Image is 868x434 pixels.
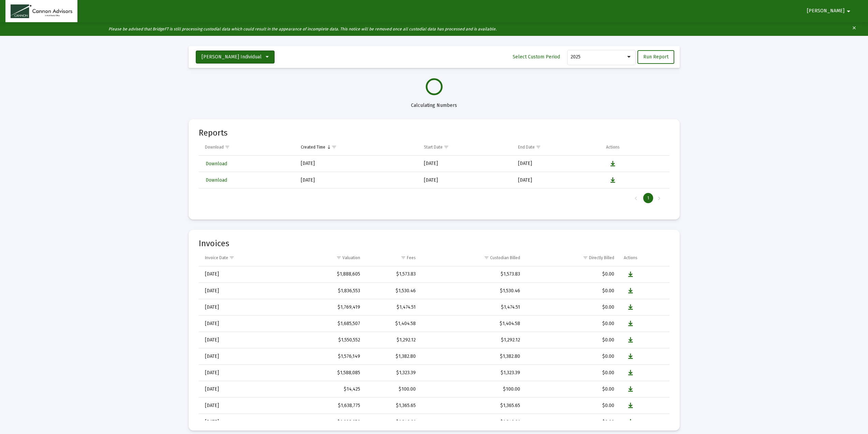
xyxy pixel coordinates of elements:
[365,266,421,283] td: $1,573.83
[490,255,520,261] div: Custodian Billed
[289,414,365,430] td: $1,608,256
[205,320,284,327] div: [DATE]
[852,24,857,34] mat-icon: clear
[199,139,670,208] div: Data grid
[525,250,619,266] td: Column Directly Billed
[205,304,284,311] div: [DATE]
[407,255,416,261] div: Fees
[525,332,619,348] td: $0.00
[205,144,224,150] div: Download
[525,299,619,316] td: $0.00
[205,353,284,360] div: [DATE]
[525,414,619,430] td: $0.00
[196,51,275,64] button: [PERSON_NAME] Individual
[108,27,497,31] i: Please be advised that BridgeFT is still processing custodial data which could result in the appe...
[525,365,619,381] td: $0.00
[289,365,365,381] td: $1,588,085
[199,139,296,155] td: Column Download
[424,144,443,150] div: Start Date
[289,316,365,332] td: $1,685,507
[513,139,601,155] td: Column End Date
[513,172,601,188] td: [DATE]
[419,156,513,172] td: [DATE]
[513,54,560,60] span: Select Custom Period
[296,139,419,155] td: Column Created Time
[289,283,365,299] td: $1,836,553
[205,255,228,261] div: Invoice Date
[289,266,365,283] td: $1,888,605
[421,316,525,332] td: $1,404.58
[606,144,620,150] div: Actions
[289,381,365,397] td: $14,425
[421,266,525,283] td: $1,573.83
[289,332,365,348] td: $1,550,552
[421,397,525,414] td: $1,365.65
[525,266,619,283] td: $0.00
[225,144,230,150] span: Show filter options for column 'Download'
[653,193,665,203] div: Next Page
[401,255,406,260] span: Show filter options for column 'Fees'
[525,381,619,397] td: $0.00
[205,271,284,278] div: [DATE]
[513,156,601,172] td: [DATE]
[421,299,525,316] td: $1,474.51
[643,193,653,203] div: Page 1
[421,365,525,381] td: $1,323.39
[229,255,234,260] span: Show filter options for column 'Invoice Date'
[289,397,365,414] td: $1,638,775
[624,255,637,261] div: Actions
[536,144,541,150] span: Show filter options for column 'End Date'
[421,381,525,397] td: $100.00
[342,255,360,261] div: Valuation
[365,250,421,266] td: Column Fees
[630,193,642,203] div: Previous Page
[205,288,284,294] div: [DATE]
[807,8,844,14] span: [PERSON_NAME]
[571,54,580,60] span: 2025
[365,414,421,430] td: $1,340.21
[206,161,227,167] span: Download
[289,250,365,266] td: Column Valuation
[365,348,421,365] td: $1,382.80
[205,337,284,344] div: [DATE]
[525,283,619,299] td: $0.00
[525,348,619,365] td: $0.00
[205,419,284,425] div: [DATE]
[518,144,535,150] div: End Date
[419,139,513,155] td: Column Start Date
[189,95,680,109] div: Calculating Numbers
[289,299,365,316] td: $1,769,419
[844,4,853,18] mat-icon: arrow_drop_down
[365,283,421,299] td: $1,530.46
[301,177,414,184] div: [DATE]
[421,283,525,299] td: $1,530.46
[799,4,861,18] button: [PERSON_NAME]
[11,4,72,18] img: Dashboard
[365,365,421,381] td: $1,323.39
[637,50,674,64] button: Run Report
[643,54,668,60] span: Run Report
[332,144,337,150] span: Show filter options for column 'Created Time'
[199,129,227,136] mat-card-title: Reports
[206,177,227,183] span: Download
[484,255,489,260] span: Show filter options for column 'Custodian Billed'
[421,414,525,430] td: $1,340.21
[301,160,414,167] div: [DATE]
[419,172,513,188] td: [DATE]
[601,139,670,155] td: Column Actions
[365,332,421,348] td: $1,292.12
[421,348,525,365] td: $1,382.80
[365,397,421,414] td: $1,365.65
[199,240,229,247] mat-card-title: Invoices
[583,255,588,260] span: Show filter options for column 'Directly Billed'
[289,348,365,365] td: $1,576,149
[444,144,449,150] span: Show filter options for column 'Start Date'
[205,386,284,393] div: [DATE]
[199,188,670,208] div: Page Navigation
[589,255,614,261] div: Directly Billed
[365,299,421,316] td: $1,474.51
[365,316,421,332] td: $1,404.58
[301,144,325,150] div: Created Time
[421,332,525,348] td: $1,292.12
[365,381,421,397] td: $100.00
